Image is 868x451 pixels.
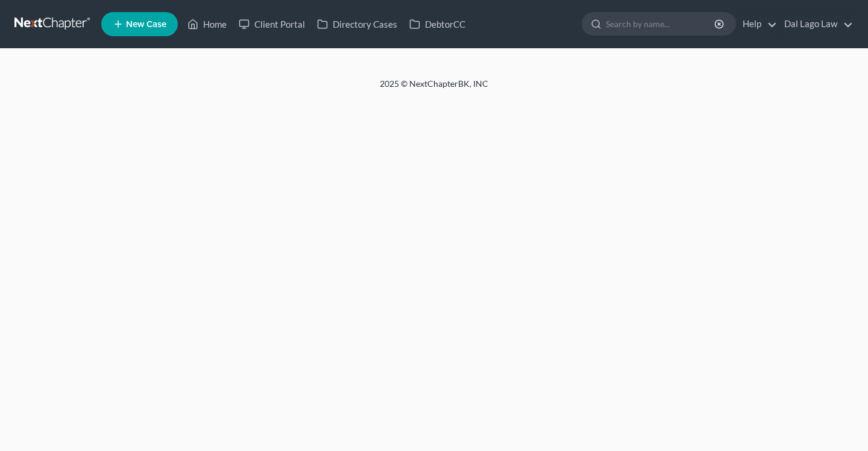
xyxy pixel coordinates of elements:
span: New Case [126,20,166,29]
a: Home [181,13,233,35]
a: Directory Cases [311,13,403,35]
div: 2025 © NextChapterBK, INC [90,78,778,99]
input: Search by name... [606,13,716,35]
a: Help [737,13,777,35]
a: Dal Lago Law [778,13,853,35]
a: DebtorCC [403,13,471,35]
a: Client Portal [233,13,311,35]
